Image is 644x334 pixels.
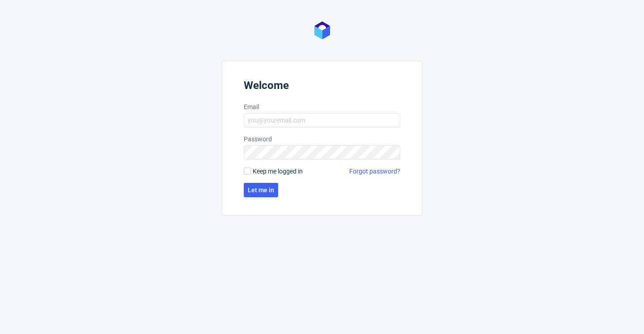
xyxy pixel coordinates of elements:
[244,79,400,95] header: Welcome
[244,102,400,111] label: Email
[244,135,400,144] label: Password
[253,167,303,176] span: Keep me logged in
[248,187,274,193] span: Let me in
[244,183,278,197] button: Let me in
[244,113,400,127] input: you@youremail.com
[349,167,400,176] a: Forgot password?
